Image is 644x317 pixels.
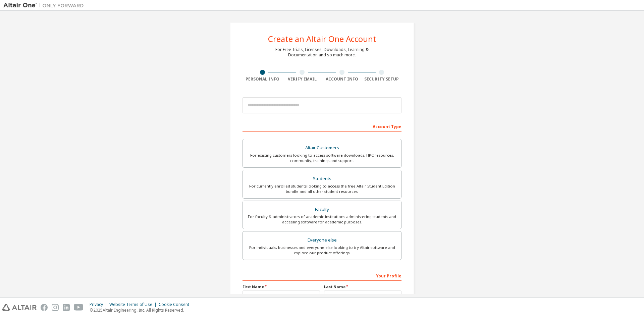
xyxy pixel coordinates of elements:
[243,284,320,289] label: First Name
[247,235,397,245] div: Everyone else
[2,304,37,311] img: altair_logo.svg
[268,35,376,43] div: Create an Altair One Account
[247,214,397,225] div: For faculty & administrators of academic institutions administering students and accessing softwa...
[74,304,84,311] img: youtube.svg
[90,307,193,313] p: © 2025 Altair Engineering, Inc. All Rights Reserved.
[247,245,397,256] div: For individuals, businesses and everyone else looking to try Altair software and explore our prod...
[90,302,109,307] div: Privacy
[243,76,282,82] div: Personal Info
[275,47,369,58] div: For Free Trials, Licenses, Downloads, Learning & Documentation and so much more.
[52,304,59,311] img: instagram.svg
[159,302,193,307] div: Cookie Consent
[3,2,87,9] img: Altair One
[247,183,397,194] div: For currently enrolled students looking to access the free Altair Student Edition bundle and all ...
[247,153,397,163] div: For existing customers looking to access software downloads, HPC resources, community, trainings ...
[243,121,401,131] div: Account Type
[247,143,397,153] div: Altair Customers
[243,270,401,281] div: Your Profile
[109,302,159,307] div: Website Terms of Use
[247,205,397,214] div: Faculty
[63,304,70,311] img: linkedin.svg
[282,76,322,82] div: Verify Email
[362,76,402,82] div: Security Setup
[324,284,401,289] label: Last Name
[247,174,397,183] div: Students
[322,76,362,82] div: Account Info
[41,304,48,311] img: facebook.svg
